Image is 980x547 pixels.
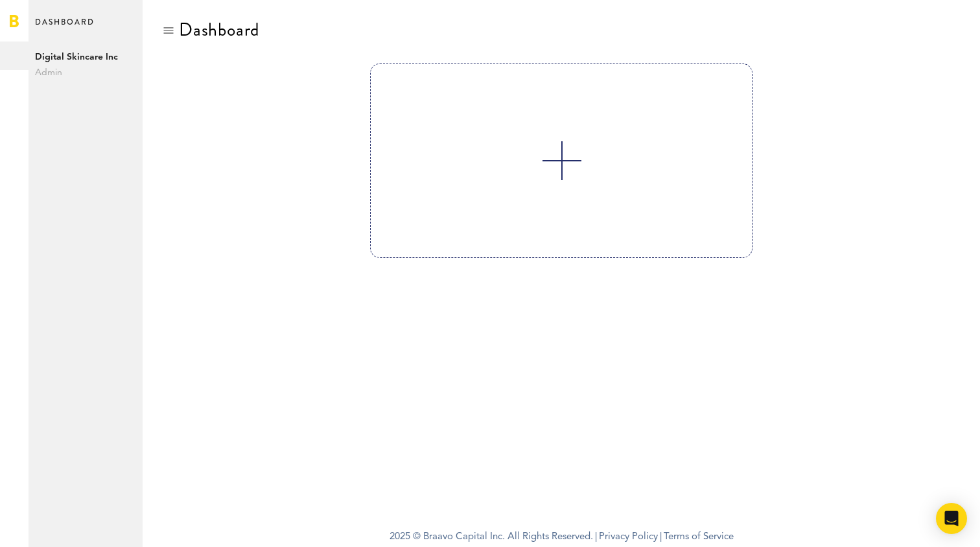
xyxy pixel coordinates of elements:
[35,14,95,41] span: Dashboard
[599,532,658,542] a: Privacy Policy
[664,532,734,542] a: Terms of Service
[390,528,593,547] span: 2025 © Braavo Capital Inc. All Rights Reserved.
[35,65,136,80] span: Admin
[179,19,259,40] div: Dashboard
[35,49,136,65] span: Digital Skincare Inc
[936,503,967,534] div: Open Intercom Messenger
